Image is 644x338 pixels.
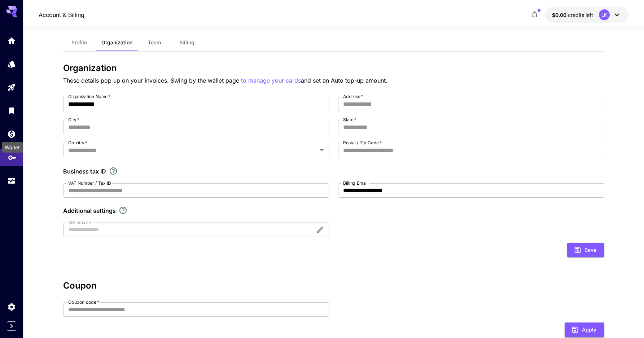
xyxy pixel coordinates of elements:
button: Open [317,145,327,155]
label: Coupon code [68,299,99,305]
label: AIR Source [68,219,91,225]
button: Apply [565,322,604,337]
button: Expand sidebar [7,321,16,331]
div: Library [7,106,16,115]
svg: If you are a business tax registrant, please enter your business tax ID here. [109,167,118,175]
a: Account & Billing [39,10,84,19]
p: Business tax ID [63,167,106,176]
button: to manage your cards [241,76,301,85]
span: Team [148,39,161,46]
label: VAT Number / Tax ID [68,180,111,186]
div: Models [7,60,16,69]
label: City [68,117,79,123]
p: Additional settings [63,206,116,215]
div: Home [7,36,16,45]
div: API Keys [8,151,17,160]
div: Usage [7,176,16,185]
h3: Coupon [63,281,604,291]
div: Playground [7,83,16,92]
label: Country [68,140,87,146]
button: $0.00LK [545,6,628,23]
label: Postal / Zip Code [343,140,382,146]
nav: breadcrumb [39,10,84,19]
label: Address [343,93,363,100]
span: $0.00 [552,12,568,18]
label: Billing Email [343,180,368,186]
h3: Organization [63,63,604,73]
div: Wallet [2,142,23,153]
div: Wallet [7,127,16,136]
div: $0.00 [552,11,593,19]
span: Billing [179,39,194,46]
label: Organization Name [68,93,110,100]
span: credits left [568,12,593,18]
button: Save [567,243,604,258]
span: These details pop up on your invoices. Swing by the wallet page [63,77,241,84]
div: Settings [7,302,16,311]
div: LK [599,9,610,20]
span: Organization [101,39,132,46]
span: Profile [71,39,87,46]
label: State [343,117,356,123]
svg: Explore additional customization settings [119,206,127,215]
span: and set an Auto top-up amount. [301,77,387,84]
